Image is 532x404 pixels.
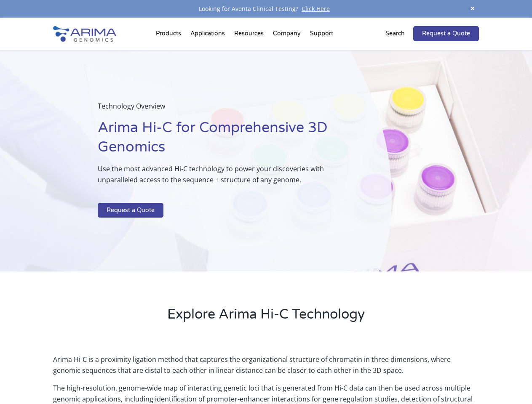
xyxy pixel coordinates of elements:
h2: Explore Arima Hi-C Technology [53,305,479,330]
p: Use the most advanced Hi-C technology to power your discoveries with unparalleled access to the s... [98,163,349,192]
p: Arima Hi-C is a proximity ligation method that captures the organizational structure of chromatin... [53,354,479,383]
p: Technology Overview [98,101,349,118]
p: Search [385,28,405,39]
h1: Arima Hi-C for Comprehensive 3D Genomics [98,118,349,163]
a: Request a Quote [413,26,479,41]
div: Looking for Aventa Clinical Testing? [53,3,479,14]
a: Request a Quote [98,203,163,218]
a: Click Here [298,5,333,13]
img: Arima-Genomics-logo [53,26,116,42]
